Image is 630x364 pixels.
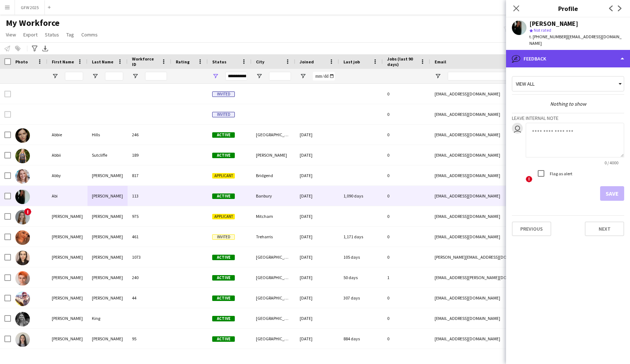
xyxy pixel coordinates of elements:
span: Tag [66,31,74,38]
div: [PERSON_NAME] [47,288,87,308]
div: [GEOGRAPHIC_DATA] [252,288,295,308]
div: 1,090 days [339,186,383,206]
div: 105 days [339,247,383,267]
div: [PERSON_NAME] [87,165,128,185]
img: Abigail Gould [15,230,30,245]
input: City Filter Input [269,72,291,81]
div: [PERSON_NAME] [47,206,87,226]
span: Email [435,59,446,64]
button: Previous [512,222,551,236]
span: Status [212,59,226,64]
span: Photo [15,59,28,64]
span: Invited [212,234,235,240]
button: GFW 2025 [15,0,45,15]
img: Abigail King [15,312,30,326]
div: [EMAIL_ADDRESS][DOMAIN_NAME] [430,308,576,328]
span: Jobs (last 90 days) [387,56,417,67]
div: 246 [128,125,171,145]
span: Joined [300,59,314,64]
input: Email Filter Input [448,72,572,81]
div: Banbury [252,186,295,206]
img: Abigail Hulse [15,271,30,286]
div: [EMAIL_ADDRESS][DOMAIN_NAME] [430,145,576,165]
input: Row Selection is disabled for this row (unchecked) [4,111,11,118]
span: Active [212,295,235,301]
span: Not rated [534,27,551,33]
span: Active [212,316,235,321]
h3: Leave internal note [512,115,624,121]
button: Open Filter Menu [52,73,58,79]
div: [EMAIL_ADDRESS][DOMAIN_NAME] [430,288,576,308]
div: [PERSON_NAME] [87,186,128,206]
span: Active [212,193,235,199]
input: Workforce ID Filter Input [145,72,167,81]
div: 884 days [339,329,383,349]
div: [GEOGRAPHIC_DATA] [252,267,295,287]
div: [EMAIL_ADDRESS][DOMAIN_NAME] [430,227,576,247]
div: Abi [47,186,87,206]
div: Feedback [506,50,630,67]
div: [DATE] [295,247,339,267]
span: Active [212,255,235,260]
img: Abbie Hills [15,128,30,143]
div: [DATE] [295,288,339,308]
h3: Profile [506,4,630,13]
div: [DATE] [295,186,339,206]
span: View all [516,81,534,87]
div: 113 [128,186,171,206]
div: Mitcham [252,206,295,226]
div: 240 [128,267,171,287]
div: [EMAIL_ADDRESS][DOMAIN_NAME] [430,186,576,206]
input: Joined Filter Input [313,72,335,81]
span: Export [23,31,38,38]
div: 0 [383,247,430,267]
span: City [256,59,264,64]
div: 817 [128,165,171,185]
div: Nothing to show [512,101,624,107]
app-action-btn: Export XLSX [41,44,50,53]
span: View [6,31,16,38]
div: [PERSON_NAME] [252,145,295,165]
div: Bridgend [252,165,295,185]
a: Comms [78,30,101,39]
div: 189 [128,145,171,165]
div: [PERSON_NAME] [87,206,128,226]
div: 0 [383,227,430,247]
div: [PERSON_NAME] [87,247,128,267]
div: 0 [383,206,430,226]
span: Active [212,275,235,281]
img: Abbii Sutcliffe [15,149,30,163]
app-action-btn: Advanced filters [30,44,39,53]
div: [PERSON_NAME] [87,267,128,287]
button: Next [585,222,624,236]
span: Last job [343,59,360,64]
button: Open Filter Menu [300,73,306,79]
div: [DATE] [295,125,339,145]
div: [DATE] [295,267,339,287]
span: | [EMAIL_ADDRESS][DOMAIN_NAME] [529,34,622,46]
div: [DATE] [295,329,339,349]
button: Open Filter Menu [212,73,219,79]
div: 0 [383,329,430,349]
div: 44 [128,288,171,308]
div: 0 [383,186,430,206]
span: 0 / 4000 [599,160,624,165]
input: Last Name Filter Input [105,72,123,81]
div: [PERSON_NAME] [87,227,128,247]
span: Status [45,31,59,38]
div: [PERSON_NAME] [47,227,87,247]
a: Export [20,30,40,39]
span: Comms [81,31,98,38]
label: Flag as alert [548,171,572,176]
a: View [3,30,19,39]
div: 461 [128,227,171,247]
span: Active [212,153,235,158]
div: 1,171 days [339,227,383,247]
span: Workforce ID [132,56,158,67]
span: ! [24,208,31,215]
div: 95 [128,329,171,349]
img: Abigail Jackson [15,291,30,306]
div: [EMAIL_ADDRESS][DOMAIN_NAME] [430,84,576,104]
div: [GEOGRAPHIC_DATA] [252,308,295,328]
div: [EMAIL_ADDRESS][DOMAIN_NAME] [430,206,576,226]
